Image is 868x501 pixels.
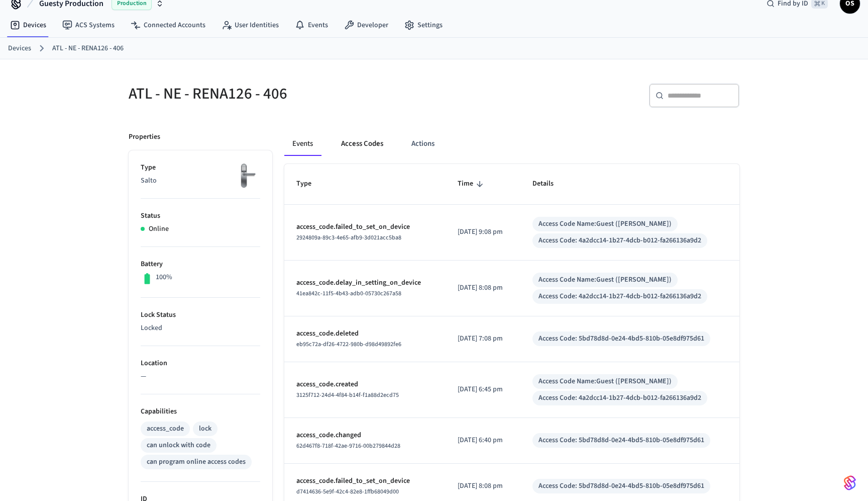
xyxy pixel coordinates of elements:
p: Lock Status [141,310,260,320]
p: — [141,371,260,382]
div: lock [199,424,211,434]
div: can program online access codes [147,457,246,467]
span: 3125f712-24d4-4f84-b14f-f1a88d2ecd75 [296,391,399,399]
button: Access Codes [333,132,391,156]
span: Time [458,176,486,192]
p: access_code.changed [296,430,433,441]
div: Access Code Name: Guest ([PERSON_NAME]) [538,219,672,229]
span: Type [296,176,324,192]
p: Type [141,162,260,173]
p: Location [141,358,260,369]
div: Access Code Name: Guest ([PERSON_NAME]) [538,275,672,285]
div: Access Code: 4a2dcc14-1b27-4dcb-b012-fa266136a9d2 [538,291,701,302]
div: access_code [147,424,184,434]
div: Access Code: 5bd78d8d-0e24-4bd5-810b-05e8df975d61 [538,435,704,446]
div: Access Code: 5bd78d8d-0e24-4bd5-810b-05e8df975d61 [538,333,704,344]
span: eb95c72a-df26-4722-980b-d98d49892fe6 [296,340,401,349]
p: Battery [141,259,260,270]
a: User Identities [213,16,287,34]
p: access_code.created [296,379,433,390]
h5: ATL - NE - RENA126 - 406 [129,83,428,104]
a: Connected Accounts [123,16,213,34]
p: [DATE] 8:08 pm [458,481,509,491]
div: Access Code: 4a2dcc14-1b27-4dcb-b012-fa266136a9d2 [538,235,701,246]
p: Online [149,224,169,234]
a: Developer [336,16,396,34]
p: Status [141,211,260,221]
a: Events [287,16,336,34]
a: Settings [396,16,451,34]
span: 2924809a-89c3-4e65-afb9-3d021acc5ba8 [296,233,401,242]
p: [DATE] 6:45 pm [458,384,509,395]
a: ACS Systems [54,16,123,34]
p: Properties [129,132,160,142]
div: Access Code: 5bd78d8d-0e24-4bd5-810b-05e8df975d61 [538,481,704,491]
p: access_code.failed_to_set_on_device [296,222,433,232]
span: 41ea842c-11f5-4b43-adb0-05730c267a58 [296,289,401,298]
a: Devices [2,16,54,34]
p: Salto [141,176,260,186]
span: 62d467f8-718f-42ae-9716-00b279844d28 [296,442,400,450]
p: [DATE] 7:08 pm [458,333,509,344]
p: access_code.deleted [296,328,433,339]
div: Access Code: 4a2dcc14-1b27-4dcb-b012-fa266136a9d2 [538,393,701,403]
p: [DATE] 6:40 pm [458,435,509,446]
p: Capabilities [141,406,260,417]
div: ant example [284,132,739,156]
a: ATL - NE - RENA126 - 406 [52,43,124,54]
span: Details [532,176,567,192]
div: Access Code Name: Guest ([PERSON_NAME]) [538,376,672,387]
img: SeamLogoGradient.69752ec5.svg [844,475,856,491]
button: Actions [403,132,443,156]
div: can unlock with code [147,440,210,451]
button: Events [284,132,321,156]
a: Devices [8,43,31,54]
p: access_code.delay_in_setting_on_device [296,278,433,288]
span: d7414636-5e9f-42c4-82e8-1ffb68049d00 [296,487,399,496]
p: 100% [156,272,172,283]
p: access_code.failed_to_set_on_device [296,476,433,486]
p: [DATE] 8:08 pm [458,283,509,293]
p: [DATE] 9:08 pm [458,227,509,237]
img: salto_escutcheon_pin [235,162,260,189]
p: Locked [141,323,260,333]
